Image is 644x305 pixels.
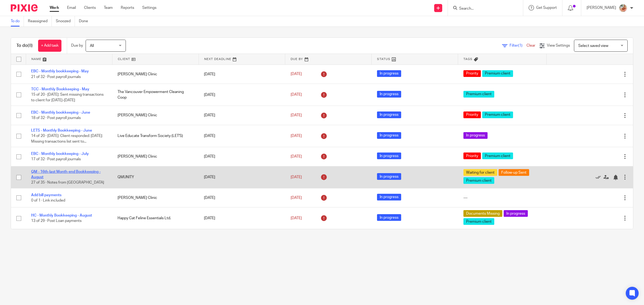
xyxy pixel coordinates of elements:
span: 17 of 32 · Post payroll journals [31,158,81,161]
a: QM - 16th-last Month-end Bookkeeping - August [31,170,101,179]
a: Team [104,5,113,10]
td: [DATE] [199,166,285,188]
td: QMUNITY [112,166,199,188]
span: In progress [377,152,401,159]
span: 13 of 29 · Post Loan payments [31,219,82,223]
span: In progress [377,173,401,180]
span: In progress [377,70,401,77]
span: All [90,44,94,48]
a: EBC - Monthly bookkeeping - May [31,69,89,73]
span: In progress [377,91,401,98]
span: [DATE] [291,175,302,179]
span: Filter [510,44,526,47]
a: Email [67,5,76,10]
a: Work [50,5,59,10]
span: Priority [463,152,481,159]
span: Follow-up Sent [499,169,529,176]
td: [DATE] [199,106,285,125]
span: (1) [518,44,522,47]
span: Documents Missing [463,210,502,217]
a: Clear [526,44,535,47]
span: In progress [377,214,401,221]
span: [DATE] [291,155,302,158]
td: [PERSON_NAME] Clinic [112,65,199,84]
p: Due by [71,43,83,48]
span: 21 of 32 · Post payroll journals [31,75,81,79]
span: Priority [463,70,481,77]
span: 15 of 20 · [DATE]: Sent missing transactions to client for [DATE]-[DATE] [31,93,104,102]
a: Done [79,16,92,27]
span: In progress [377,132,401,139]
span: Priority [463,111,481,118]
span: View Settings [547,44,570,47]
span: (8) [28,43,33,48]
a: Reassigned [28,16,52,27]
span: Waiting for client [463,169,497,176]
input: Search [459,6,507,11]
a: EBC - Monthly bookkeeping - June [31,111,90,114]
span: Premium client [482,70,513,77]
img: MIC.jpg [619,4,627,12]
a: Reports [121,5,134,10]
span: [DATE] [291,93,302,96]
h1: To do [16,43,33,49]
a: Settings [142,5,156,10]
a: Add bill payments [31,193,61,197]
a: + Add task [38,40,61,52]
span: In progress [377,194,401,200]
a: To do [11,16,24,27]
span: Premium client [482,152,513,159]
img: Pixie [11,4,38,12]
td: Live Educate Transform Society (LET'S) [112,125,199,147]
span: Select saved view [578,44,608,48]
td: [DATE] [199,84,285,106]
span: Tags [463,58,473,61]
span: Get Support [536,6,557,10]
span: [DATE] [291,134,302,138]
td: [DATE] [199,207,285,229]
span: In progress [504,210,528,217]
td: [DATE] [199,125,285,147]
td: The Vancouver Empowerment Cleaning Coop [112,84,199,106]
a: HC - Monthly Bookkeeping - August [31,214,92,217]
span: [DATE] [291,216,302,220]
td: [DATE] [199,65,285,84]
span: 18 of 32 · Post payroll journals [31,116,81,120]
td: [PERSON_NAME] Clinic [112,147,199,166]
td: Happy Cat Feline Essentials Ltd. [112,207,199,229]
td: [DATE] [199,188,285,207]
a: EBC - Monthly bookkeeping - July [31,152,89,156]
span: [DATE] [291,196,302,200]
span: 14 of 20 · [DATE]: Client responded: [DATE]: Missing transactions list sent to... [31,134,103,143]
span: In progress [463,132,488,139]
span: 0 of 1 · Link included [31,199,65,202]
a: Clients [84,5,96,10]
span: Premium client [463,177,494,184]
span: In progress [377,111,401,118]
a: LETS - Monthly Bookkeeping - June [31,129,92,132]
td: [PERSON_NAME] Clinic [112,106,199,125]
span: [DATE] [291,113,302,117]
span: [DATE] [291,72,302,76]
span: 27 of 35 · Notes from [GEOGRAPHIC_DATA] [31,181,104,185]
p: [PERSON_NAME] [587,5,616,10]
td: [PERSON_NAME] Clinic [112,188,199,207]
a: Snoozed [56,16,75,27]
td: [DATE] [199,147,285,166]
a: Mark as done [595,174,603,180]
div: --- [463,195,541,200]
a: TCC - Monthly Bookkeeping - May [31,87,89,91]
span: Premium client [463,91,494,98]
span: Premium client [482,111,513,118]
span: Premium client [463,218,494,225]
